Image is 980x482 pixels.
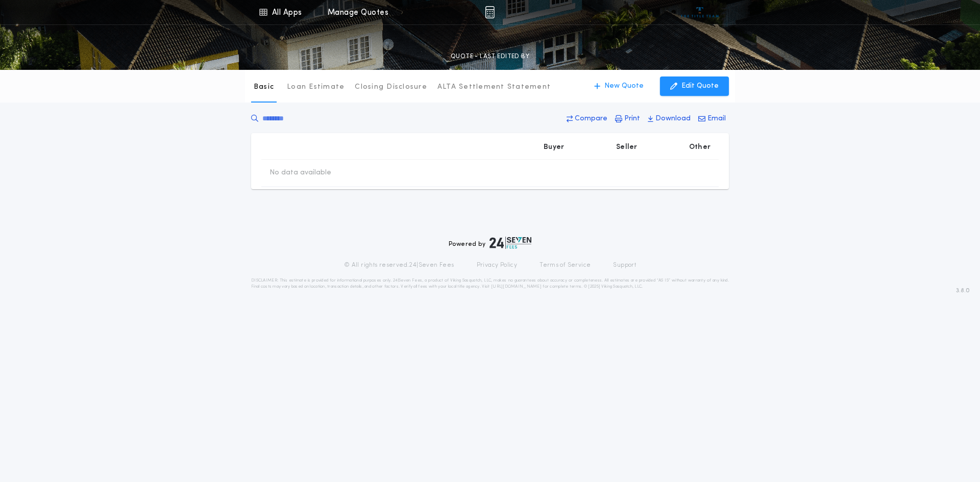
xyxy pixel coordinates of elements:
[645,110,694,128] button: Download
[287,82,345,92] p: Loan Estimate
[449,237,531,249] div: Powered by
[660,77,729,96] button: Edit Quote
[254,82,274,92] p: Basic
[344,261,454,269] p: © All rights reserved. 24|Seven Fees
[544,142,564,153] p: Buyer
[491,285,542,289] a: [URL][DOMAIN_NAME]
[477,261,518,269] a: Privacy Policy
[624,114,640,124] p: Print
[681,81,719,91] p: Edit Quote
[707,114,726,124] p: Email
[489,237,531,249] img: logo
[613,261,636,269] a: Support
[451,52,529,62] p: QUOTE - LAST EDITED BY
[655,114,691,124] p: Download
[563,110,610,128] button: Compare
[540,261,591,269] a: Terms of Service
[251,277,729,290] p: DISCLAIMER: This estimate is provided for informational purposes only. 24|Seven Fees, a product o...
[437,82,551,92] p: ALTA Settlement Statement
[616,142,638,153] p: Seller
[681,7,719,17] img: vs-icon
[695,110,729,128] button: Email
[575,114,607,124] p: Compare
[355,82,427,92] p: Closing Disclosure
[261,160,339,186] td: No data available
[485,6,495,18] img: img
[612,110,643,128] button: Print
[604,81,644,91] p: New Quote
[689,142,710,153] p: Other
[956,286,970,295] span: 3.8.0
[584,77,654,96] button: New Quote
